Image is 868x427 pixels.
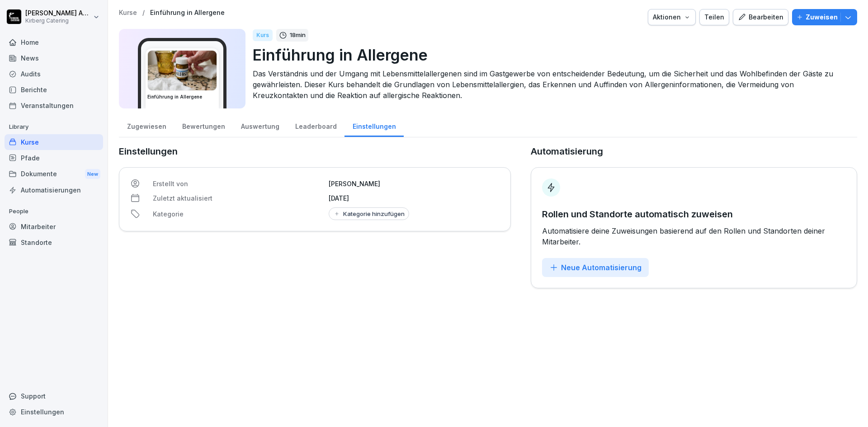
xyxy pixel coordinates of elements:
[329,207,409,220] button: Kategorie hinzufügen
[5,98,103,113] a: Veranstaltungen
[542,225,846,247] p: Automatisiere deine Zuweisungen basierend auf den Rollen und Standorten deiner Mitarbeiter.
[119,9,137,17] a: Kurse
[5,82,103,98] a: Berichte
[119,114,174,137] a: Zugewiesen
[287,114,344,137] a: Leaderboard
[85,169,100,179] div: New
[5,150,103,166] a: Pfade
[153,209,323,219] p: Kategorie
[648,9,696,25] button: Aktionen
[290,31,306,40] p: 18 min
[806,12,838,22] p: Zuweisen
[5,388,103,404] div: Support
[5,204,103,219] p: People
[119,145,511,158] p: Einstellungen
[531,145,603,158] p: Automatisierung
[253,68,850,101] p: Das Verständnis und der Umgang mit Lebensmittelallergenen sind im Gastgewerbe von entscheidender ...
[699,9,729,25] button: Teilen
[153,193,323,203] p: Zuletzt aktualisiert
[549,263,642,272] div: Neue Automatisierung
[5,235,103,250] a: Standorte
[253,29,273,41] div: Kurs
[329,179,500,188] p: [PERSON_NAME]
[329,193,500,203] p: [DATE]
[738,12,783,22] div: Bearbeiten
[5,219,103,235] a: Mitarbeiter
[253,43,850,66] p: Einführung in Allergene
[150,9,225,17] a: Einführung in Allergene
[5,182,103,198] a: Automatisierungen
[147,94,217,100] h3: Einführung in Allergene
[733,9,788,25] button: Bearbeiten
[542,207,846,221] p: Rollen und Standorte automatisch zuweisen
[704,12,724,22] div: Teilen
[142,9,145,17] p: /
[5,404,103,420] a: Einstellungen
[5,166,103,183] div: Dokumente
[5,34,103,50] a: Home
[5,120,103,134] p: Library
[542,258,649,277] button: Neue Automatisierung
[25,9,91,17] p: [PERSON_NAME] Adamy
[333,210,405,217] div: Kategorie hinzufügen
[792,9,857,25] button: Zuweisen
[5,166,103,183] a: DokumenteNew
[5,50,103,66] a: News
[233,114,287,137] a: Auswertung
[5,66,103,82] a: Audits
[153,179,323,188] p: Erstellt von
[25,18,91,24] p: Kirberg Catering
[148,51,217,90] img: dxikevl05c274fqjcx4fmktu.png
[5,134,103,150] a: Kurse
[344,114,404,137] a: Einstellungen
[174,114,233,137] a: Bewertungen
[653,12,691,22] div: Aktionen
